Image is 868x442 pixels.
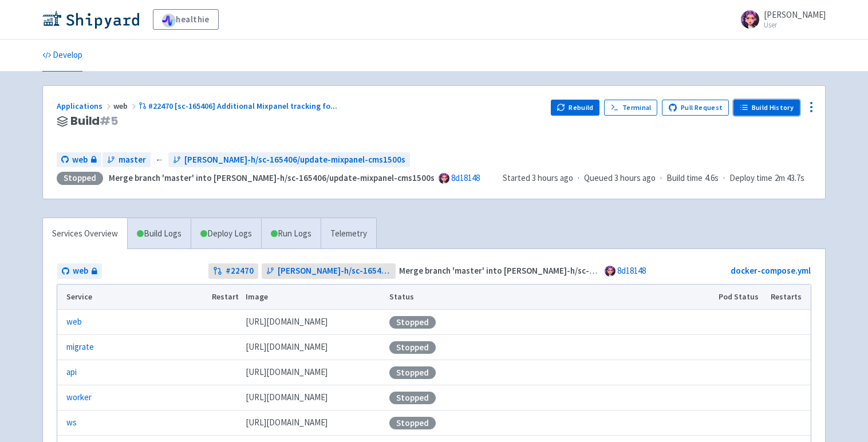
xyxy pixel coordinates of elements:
span: web [73,265,88,278]
small: User [764,21,826,29]
a: ws [66,416,77,429]
a: Run Logs [261,218,321,250]
time: 3 hours ago [614,172,656,183]
a: Applications [57,101,113,111]
span: # 5 [100,113,118,129]
a: 8d18148 [451,172,480,183]
div: Stopped [57,172,103,185]
th: Restarts [767,285,811,310]
a: [PERSON_NAME]-h/sc-165406/update-mixpanel-cms1500s [168,152,410,168]
div: Stopped [389,417,436,429]
th: Restart [208,285,242,310]
a: web [66,315,82,329]
a: Pull Request [662,100,729,116]
th: Pod Status [715,285,767,310]
span: [DOMAIN_NAME][URL] [246,416,328,429]
span: 4.6s [705,172,719,185]
span: [DOMAIN_NAME][URL] [246,366,328,379]
span: Build time [666,172,703,185]
span: [PERSON_NAME]-h/sc-165406/update-mixpanel-cms1500s [184,153,405,167]
span: Build [70,115,118,128]
div: Stopped [389,316,436,329]
span: 2m 43.7s [775,172,804,185]
th: Image [242,285,386,310]
a: docker-compose.yml [731,265,811,276]
span: Started [503,172,573,183]
a: api [66,366,77,379]
div: Stopped [389,366,436,379]
a: Build Logs [128,218,191,250]
a: Deploy Logs [191,218,261,250]
a: Telemetry [321,218,376,250]
strong: Merge branch 'master' into [PERSON_NAME]-h/sc-165406/update-mixpanel-cms1500s [109,172,435,183]
span: Deploy time [729,172,772,185]
th: Service [57,285,208,310]
a: Terminal [604,100,657,116]
a: 8d18148 [617,265,646,276]
span: [PERSON_NAME] [764,9,826,20]
span: web [113,101,139,111]
a: [PERSON_NAME]-h/sc-165406/update-mixpanel-cms1500s [262,263,396,279]
img: Shipyard logo [42,10,139,29]
time: 3 hours ago [532,172,573,183]
div: Stopped [389,341,436,354]
a: Build History [733,100,800,116]
a: worker [66,391,92,404]
strong: # 22470 [226,265,254,278]
span: [DOMAIN_NAME][URL] [246,391,328,404]
span: web [72,153,88,167]
a: healthie [153,9,219,30]
span: [DOMAIN_NAME][URL] [246,341,328,354]
a: master [102,152,151,168]
span: master [119,153,146,167]
span: #22470 [sc-165406] Additional Mixpanel tracking fo ... [148,101,337,111]
div: · · · [503,172,811,185]
a: Develop [42,40,82,72]
th: Status [386,285,715,310]
a: migrate [66,341,94,354]
a: #22470 [sc-165406] Additional Mixpanel tracking fo... [139,101,339,111]
span: [DOMAIN_NAME][URL] [246,315,328,329]
a: Services Overview [43,218,127,250]
span: Queued [584,172,656,183]
a: web [57,152,101,168]
strong: Merge branch 'master' into [PERSON_NAME]-h/sc-165406/update-mixpanel-cms1500s [399,265,725,276]
span: [PERSON_NAME]-h/sc-165406/update-mixpanel-cms1500s [278,265,392,278]
a: web [57,263,102,279]
div: Stopped [389,392,436,404]
button: Rebuild [551,100,600,116]
span: ← [155,153,164,167]
a: #22470 [208,263,258,279]
a: [PERSON_NAME] User [734,10,826,29]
